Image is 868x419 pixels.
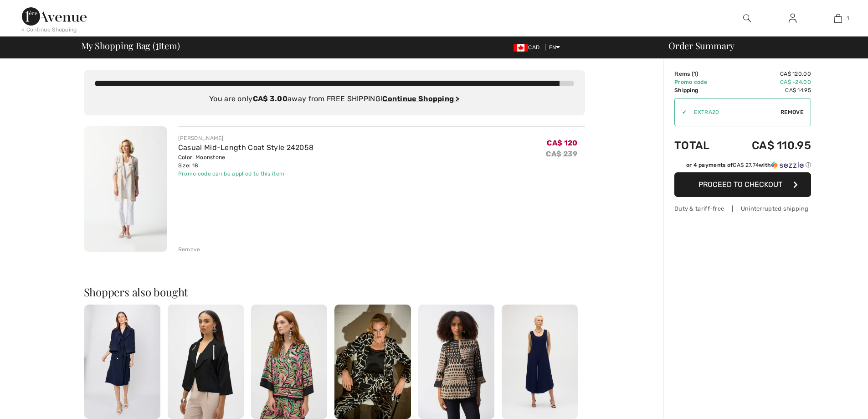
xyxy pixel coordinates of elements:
img: Canadian Dollar [514,44,528,52]
img: Floral Embellished Blazer Style 253781 [334,305,411,419]
span: EN [549,44,560,51]
span: 1 [693,71,696,77]
span: CA$ 120 [547,139,577,147]
span: Remove [781,108,803,116]
span: CAD [514,44,543,51]
span: CA$ 27.74 [733,162,759,168]
div: [PERSON_NAME] [178,134,314,142]
span: Proceed to Checkout [699,180,782,189]
h2: Shoppers also bought [84,286,585,297]
a: Continue Shopping > [382,94,459,103]
div: or 4 payments ofCA$ 27.74withSezzle Click to learn more about Sezzle [674,161,811,172]
td: Items ( ) [674,70,725,78]
img: 1ère Avenue [22,7,87,26]
td: Shipping [674,86,725,94]
img: Casual Mid-Length Coat Style 242058 [84,126,167,252]
div: or 4 payments of with [686,161,811,169]
input: Promo code [687,98,781,126]
span: 1 [155,39,159,51]
button: Proceed to Checkout [674,172,811,197]
div: Promo code can be applied to this item [178,170,314,178]
img: Collared Abstract Flare Sleeve Style 251178 [418,305,494,419]
span: 1 [847,14,849,22]
div: You are only away from FREE SHIPPING! [95,93,574,104]
img: Open-Front Relaxed Fit Cardigan Style 252149 [168,305,244,419]
td: CA$ 110.95 [725,130,811,161]
img: My Info [789,13,796,24]
img: My Bag [834,13,842,24]
a: Sign In [781,13,804,24]
div: < Continue Shopping [22,26,77,34]
div: Color: Moonstone Size: 18 [178,153,314,170]
div: Duty & tariff-free | Uninterrupted shipping [674,204,811,213]
a: Casual Mid-Length Coat Style 242058 [178,143,314,152]
td: CA$ 120.00 [725,70,811,78]
strong: CA$ 3.00 [253,94,288,103]
img: search the website [743,13,751,24]
td: CA$ 14.95 [725,86,811,94]
div: Remove [178,245,200,253]
td: CA$ -24.00 [725,78,811,86]
a: 1 [816,13,860,24]
div: Order Summary [657,41,863,50]
img: Casual Sleeveless Jumpsuit Style 252056 [502,305,578,419]
td: Promo code [674,78,725,86]
img: Floral V-Neck Buttoned Top Style 252141 [251,305,327,419]
img: Waist-Length Formal Blazer Style 242059 [84,305,160,419]
s: CA$ 239 [546,150,577,158]
img: Sezzle [771,161,804,169]
td: Total [674,130,725,161]
span: My Shopping Bag ( Item) [81,41,180,50]
div: ✔ [675,108,687,116]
